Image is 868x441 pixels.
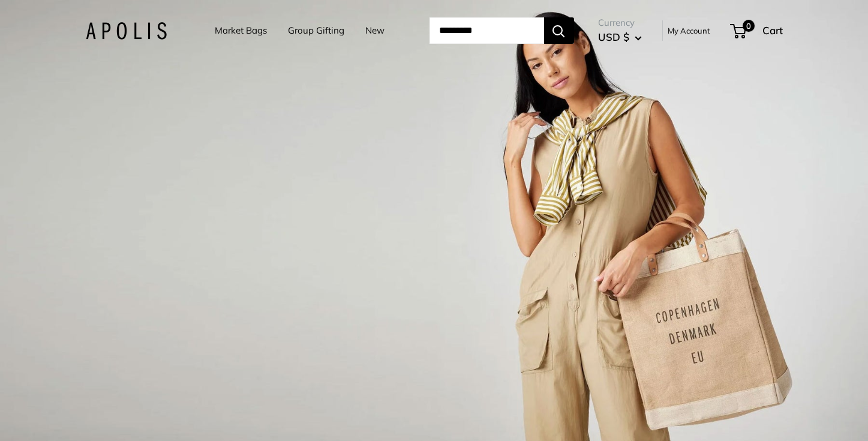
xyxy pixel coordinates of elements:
span: Cart [762,24,783,37]
span: 0 [742,20,754,32]
span: USD $ [598,31,629,43]
span: Currency [598,14,642,31]
a: New [365,22,385,39]
button: Search [544,17,574,44]
a: My Account [668,23,710,38]
button: USD $ [598,28,642,47]
img: Apolis [86,22,167,40]
a: 0 Cart [731,21,783,40]
a: Group Gifting [288,22,344,39]
a: Market Bags [215,22,267,39]
input: Search... [430,17,544,44]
